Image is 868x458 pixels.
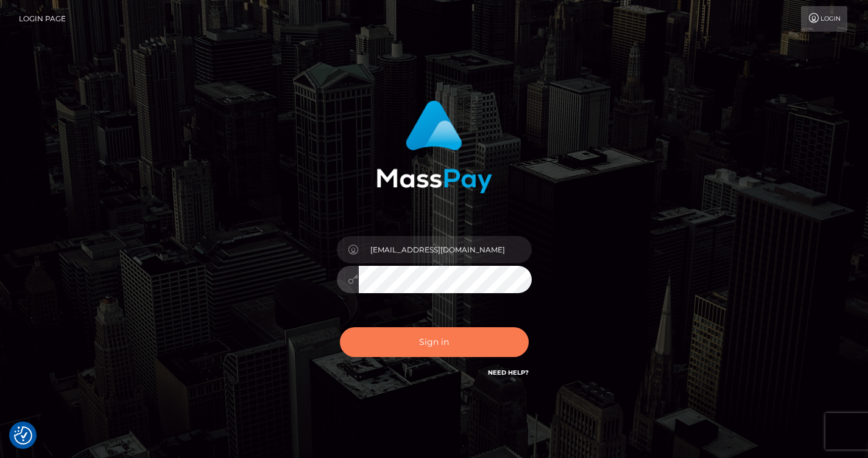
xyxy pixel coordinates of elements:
img: Revisit consent button [14,426,32,445]
a: Need Help? [488,369,529,376]
button: Sign in [340,327,529,357]
button: Consent Preferences [14,426,32,445]
input: Username... [359,236,532,263]
a: Login Page [19,6,66,32]
img: MassPay Login [376,100,492,193]
a: Login [801,6,847,32]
